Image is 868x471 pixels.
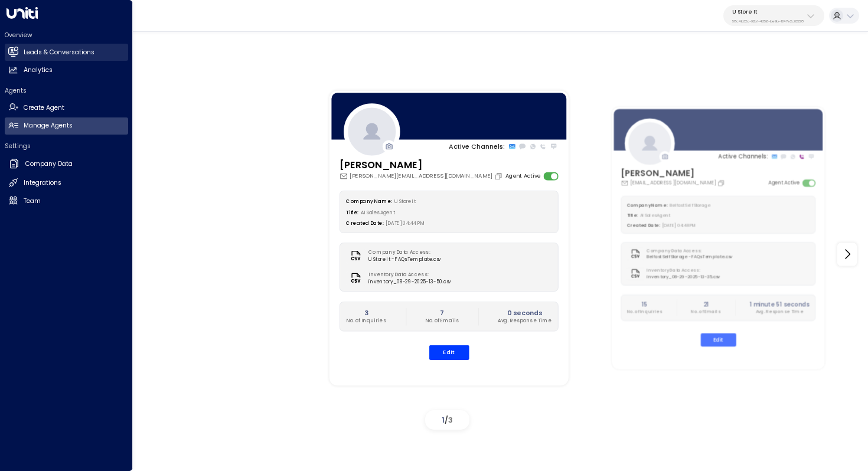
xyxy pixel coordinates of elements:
span: AI Sales Agent [640,212,671,218]
h2: 15 [627,300,663,308]
span: U Store It [394,198,416,204]
h2: Manage Agents [24,121,73,130]
a: Create Agent [5,99,128,116]
h2: Team [24,197,41,206]
h2: Company Data [25,159,73,169]
h2: 7 [425,308,459,317]
button: Copy [717,179,727,187]
label: Title: [627,212,638,218]
p: 58c4b32c-92b1-4356-be9b-1247e2c02228 [732,19,804,24]
p: U Store It [732,8,804,15]
span: 1 [442,415,445,425]
h3: [PERSON_NAME] [339,158,504,172]
label: Company Data Access: [647,247,729,254]
span: [DATE] 04:44 PM [386,220,425,227]
p: No. of Emails [691,308,721,315]
span: 3 [448,415,453,425]
div: / [425,410,469,430]
a: Analytics [5,62,128,79]
h2: 21 [691,300,721,308]
h2: Settings [5,142,128,151]
label: Agent Active [769,179,800,187]
p: Active Channels: [719,152,768,161]
p: Active Channels: [449,142,505,151]
h3: [PERSON_NAME] [621,166,727,179]
span: [DATE] 04:48 PM [663,222,697,228]
label: Company Data Access: [368,248,437,256]
label: Agent Active [505,172,540,180]
h2: 0 seconds [498,308,552,317]
label: Created Date: [627,222,660,228]
span: AI Sales Agent [361,209,396,215]
h2: Integrations [24,178,61,188]
button: Copy [494,172,505,180]
a: Manage Agents [5,117,128,135]
label: Inventory Data Access: [647,267,717,274]
div: [EMAIL_ADDRESS][DOMAIN_NAME] [621,179,727,187]
span: inventory_08-29-2025-13-35.csv [647,274,720,280]
p: Avg. Response Time [750,308,810,315]
h2: Agents [5,86,128,95]
a: Team [5,192,128,210]
label: Company Name: [627,202,668,208]
h2: Overview [5,31,128,40]
h2: 1 minute 51 seconds [750,300,810,308]
a: Company Data [5,155,128,174]
button: Edit [701,333,736,346]
span: U Store It - FAQs Template.csv [368,256,440,263]
h2: Create Agent [24,103,64,113]
label: Title: [346,209,358,215]
h2: Analytics [24,66,53,75]
label: Inventory Data Access: [368,271,447,278]
a: Integrations [5,175,128,192]
a: Leads & Conversations [5,44,128,61]
h2: 3 [346,308,386,317]
label: Company Name: [346,198,391,204]
button: Edit [429,345,469,360]
p: No. of Inquiries [346,317,386,324]
p: No. of Emails [425,317,459,324]
span: Belfast Self Storage - FAQs Template.csv [647,254,733,260]
p: Avg. Response Time [498,317,552,324]
span: inventory_08-29-2025-13-50.csv [368,278,451,285]
label: Created Date: [346,220,383,227]
p: No. of Inquiries [627,308,663,315]
div: [PERSON_NAME][EMAIL_ADDRESS][DOMAIN_NAME] [339,172,504,180]
button: U Store It58c4b32c-92b1-4356-be9b-1247e2c02228 [723,5,824,26]
h2: Leads & Conversations [24,48,94,57]
span: Belfast Self Storage [670,202,711,208]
